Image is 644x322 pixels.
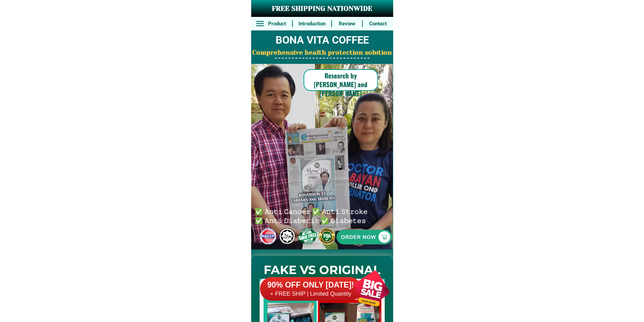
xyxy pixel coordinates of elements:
[251,32,393,48] h2: BONA VITA COFFEE
[375,313,381,319] img: navigation
[336,20,359,28] h6: Review
[366,20,389,28] h6: Contact
[296,20,328,28] h6: Introduction
[304,71,378,98] h6: Research by [PERSON_NAME] and [PERSON_NAME]
[260,280,361,290] h6: 90% OFF ONLY [DATE]!
[265,20,288,28] h6: Product
[251,261,393,279] h2: FAKE VS ORIGINAL
[251,48,393,58] h2: Comprehensive health protection solution
[251,4,393,14] h3: FREE SHIPPING NATIONWIDE
[260,290,361,298] h6: + FREE SHIP | Limited Quantily
[255,206,371,224] h6: ✅ 𝙰𝚗𝚝𝚒 𝙲𝚊𝚗𝚌𝚎𝚛 ✅ 𝙰𝚗𝚝𝚒 𝚂𝚝𝚛𝚘𝚔𝚎 ✅ 𝙰𝚗𝚝𝚒 𝙳𝚒𝚊𝚋𝚎𝚝𝚒𝚌 ✅ 𝙳𝚒𝚊𝚋𝚎𝚝𝚎𝚜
